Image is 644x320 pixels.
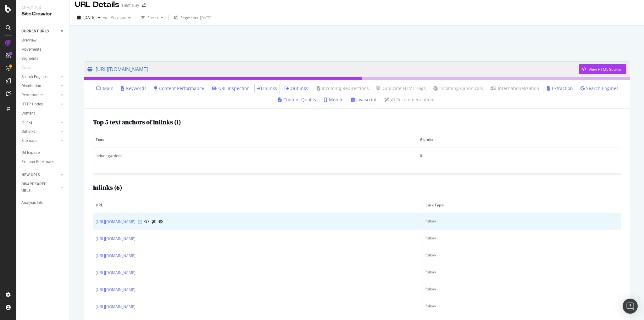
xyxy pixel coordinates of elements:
div: Analytics [21,5,64,10]
span: Previous [108,15,126,20]
div: Inlinks [21,119,32,126]
h2: Top 5 text anchors of inlinks ( 1 ) [93,119,181,126]
a: [URL][DOMAIN_NAME] [87,61,579,77]
a: [URL][DOMAIN_NAME] [96,236,136,242]
div: Best Buy [122,2,139,8]
div: Explorer Bookmarks [21,159,55,165]
div: arrow-right-arrow-left [142,3,146,8]
div: Filters [147,15,158,20]
a: Content Quality [278,97,316,103]
td: follow [423,230,621,247]
a: Keywords [121,85,147,92]
a: URL Inspection [212,85,250,92]
div: Url Explorer [21,149,41,156]
div: Sitemaps [21,138,37,144]
a: Movements [21,46,65,53]
a: Javascript [351,97,377,103]
button: Filters [139,13,166,23]
div: CURRENT URLS [21,28,49,35]
a: Search Engines [580,85,619,92]
button: Previous [108,13,133,23]
a: Segments [21,55,65,62]
div: View HTML Source [589,67,621,72]
span: Segments [180,15,198,20]
div: Overview [21,37,36,44]
a: Distribution [21,83,59,89]
a: Mobile [324,97,343,103]
td: follow [423,213,621,230]
a: Content [21,110,65,117]
button: [DATE] [75,13,103,23]
div: SiteCrawler [21,10,64,18]
a: Explorer Bookmarks [21,159,65,165]
td: follow [423,298,621,315]
td: follow [423,247,621,264]
a: [URL][DOMAIN_NAME] [96,287,136,293]
a: Outlinks [21,128,59,135]
a: HTTP Codes [21,101,59,108]
a: Search Engines [21,74,59,80]
a: [URL][DOMAIN_NAME] [96,253,136,259]
a: Overview [21,37,65,44]
a: AI Url Details [152,218,156,225]
td: follow [423,264,621,281]
span: 2025 Sep. 2nd [83,15,96,20]
a: [URL][DOMAIN_NAME] [96,270,136,276]
span: URL [96,202,419,208]
h2: Inlinks ( 6 ) [93,184,122,191]
a: Inlinks [21,119,59,126]
a: URL Inspection [158,218,163,225]
button: View HTML Source [144,220,149,224]
a: CURRENT URLS [21,28,59,35]
a: Visit Online Page [138,220,142,224]
span: vs [103,15,108,20]
a: Incoming Redirections [316,85,369,92]
a: NEW URLS [21,172,59,178]
td: follow [423,281,621,298]
span: Text [96,137,413,143]
a: Sitemaps [21,138,59,144]
a: Url Explorer [21,149,65,156]
a: Content Performance [154,85,204,92]
div: Segments [21,55,38,62]
div: Search Engines [21,74,47,80]
a: Outlinks [285,85,308,92]
a: Internationalization [491,85,539,92]
a: Incoming Canonicals [433,85,483,92]
button: Segments[DATE] [171,13,214,23]
div: Indoor gardens [96,153,414,159]
a: AI Recommendations [384,97,436,103]
a: Performance [21,92,59,98]
div: HTTP Codes [21,101,43,108]
div: Content [21,110,35,117]
div: Analysis Info [21,199,43,206]
a: Visits [21,65,37,71]
a: DISAPPEARED URLS [21,181,59,194]
div: Performance [21,92,43,98]
a: Extraction [547,85,573,92]
div: Open Intercom Messenger [623,299,638,314]
div: Outlinks [21,128,35,135]
div: Visits [21,65,31,71]
a: Duplicate HTML Tags [376,85,426,92]
a: Main [96,85,114,92]
div: Movements [21,46,41,53]
a: [URL][DOMAIN_NAME] [96,219,136,225]
div: NEW URLS [21,172,40,178]
button: View HTML Source [579,64,626,74]
div: 6 [420,153,618,159]
span: # Links [420,137,617,143]
a: Analysis Info [21,199,65,206]
a: Inlinks [257,85,277,92]
span: Link Type [425,202,617,208]
a: [URL][DOMAIN_NAME] [96,304,136,310]
div: Distribution [21,83,41,89]
div: DISAPPEARED URLS [21,181,53,194]
div: [DATE] [200,15,211,20]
